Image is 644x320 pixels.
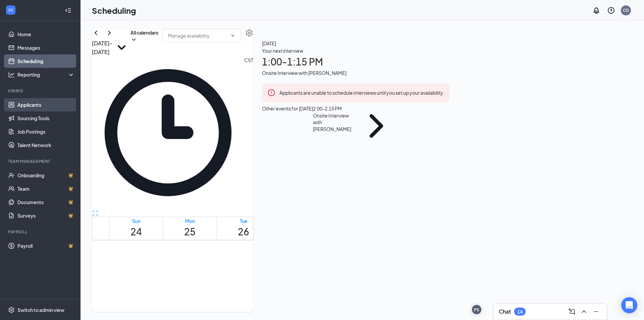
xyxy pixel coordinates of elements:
[474,307,479,313] div: PS
[130,36,137,43] svg: ChevronDown
[65,7,71,14] svg: Collapse
[238,218,249,224] div: Tue
[591,306,601,317] button: Minimize
[355,105,397,147] svg: ChevronRight
[168,32,227,39] input: Manage availability
[592,308,600,316] svg: Minimize
[17,307,64,313] div: Switch to admin view
[313,105,355,112] div: 2:00 - 2:15 PM
[267,89,275,97] svg: Error
[236,217,251,240] a: August 26, 2025
[130,218,142,224] div: Sun
[607,6,615,14] svg: QuestionInfo
[130,224,142,239] h1: 24
[17,71,75,78] div: Reporting
[92,29,100,37] svg: ChevronLeft
[517,309,523,315] div: 14
[17,182,75,195] a: TeamCrown
[129,217,143,240] a: August 24, 2025
[623,7,629,13] div: CD
[113,39,130,56] svg: SmallChevronDown
[567,306,577,317] button: ComposeMessage
[8,71,15,78] svg: Analysis
[92,5,136,16] h1: Scheduling
[8,88,73,94] div: Hiring
[92,56,244,209] svg: Clock
[8,229,73,235] div: Payroll
[184,224,196,239] h1: 25
[17,169,75,182] a: OnboardingCrown
[592,6,600,14] svg: Notifications
[17,125,75,138] a: Job Postings
[621,297,637,313] div: Open Intercom Messenger
[262,47,449,54] div: Your next interview
[8,158,73,164] div: Team Management
[17,111,75,125] a: Sourcing Tools
[105,29,113,37] svg: ChevronRight
[184,218,196,224] div: Mon
[17,41,75,54] a: Messages
[183,217,197,240] a: August 25, 2025
[17,28,75,41] a: Home
[130,29,158,43] button: All calendarsChevronDown
[92,39,113,56] h3: [DATE] - [DATE]
[262,54,449,69] h1: 1:00 - 1:15 PM
[262,69,449,77] div: Onsite Interview with [PERSON_NAME]
[17,209,75,222] a: SurveysCrown
[17,195,75,209] a: DocumentsCrown
[230,33,235,38] svg: ChevronDown
[568,308,576,316] svg: ComposeMessage
[17,138,75,152] a: Talent Network
[579,306,589,317] button: ChevronUp
[279,89,444,96] div: Applicants are unable to schedule interviews until you set up your availability.
[7,7,14,13] svg: WorkstreamLogo
[245,29,253,37] svg: Settings
[262,105,313,147] div: Other events for [DATE]
[17,239,75,253] a: PayrollCrown
[17,54,75,68] a: Scheduling
[262,40,449,47] span: [DATE]
[580,308,588,316] svg: ChevronUp
[499,308,511,315] h3: Chat
[245,29,253,56] a: Settings
[238,224,249,239] h1: 26
[244,56,253,209] span: CST
[8,307,15,313] svg: Settings
[17,98,75,111] a: Applicants
[313,112,355,132] div: Onsite Interview with [PERSON_NAME]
